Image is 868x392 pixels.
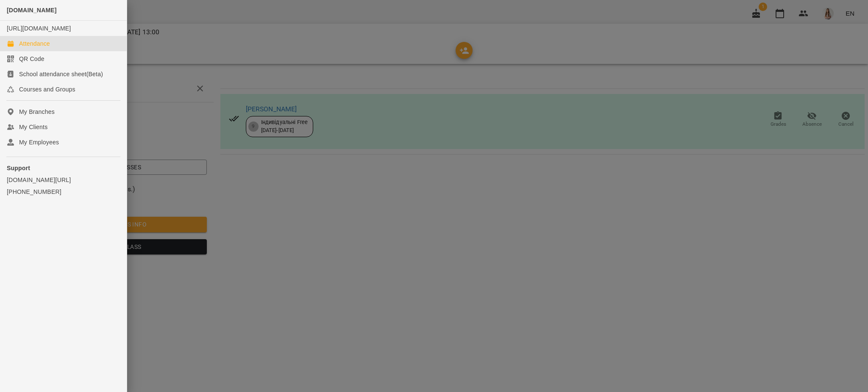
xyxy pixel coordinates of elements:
[19,85,75,94] div: Courses and Groups
[7,188,120,196] a: [PHONE_NUMBER]
[19,138,59,146] div: My Employees
[19,55,45,63] div: QR Code
[19,39,50,48] div: Attendance
[7,176,120,184] a: [DOMAIN_NAME][URL]
[7,25,71,32] a: [URL][DOMAIN_NAME]
[7,7,57,14] span: [DOMAIN_NAME]
[7,164,120,172] p: Support
[19,70,103,78] div: School attendance sheet(Beta)
[19,108,55,116] div: My Branches
[19,123,47,131] div: My Clients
